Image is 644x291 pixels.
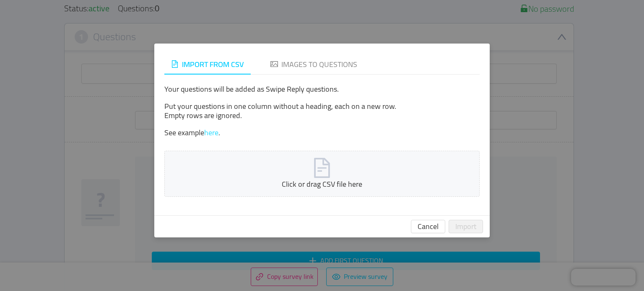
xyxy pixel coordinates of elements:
span: Images to questions [281,57,357,71]
p: Put your questions in one column without a heading, each on a new row. [164,102,480,111]
i: icon: picture [270,60,278,68]
div: Click or drag CSV file here [165,178,479,190]
span: Click or drag CSV file here [165,151,479,196]
button: Cancel [411,220,445,233]
p: See example . [164,128,480,138]
i: icon: file-text [171,60,179,68]
i: icon: file-text [312,158,332,178]
p: Empty rows are ignored. [164,111,480,121]
span: Import from CSV [182,57,244,71]
a: here [204,126,218,139]
p: Your questions will be added as Swipe Reply questions. [164,85,480,94]
iframe: Chatra live chat [571,269,636,286]
button: Import [449,220,483,233]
